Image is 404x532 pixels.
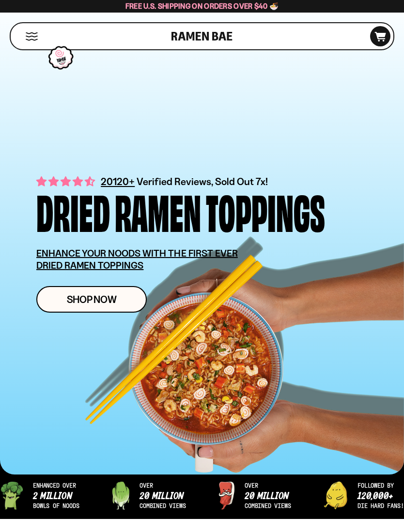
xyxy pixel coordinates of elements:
div: Toppings [206,189,325,233]
span: 20120+ [101,174,135,189]
span: Shop Now [67,294,117,304]
span: Verified Reviews, Sold Out 7x! [137,175,268,187]
span: Free U.S. Shipping on Orders over $40 🍜 [125,1,279,11]
div: Dried [36,189,110,233]
a: Shop Now [36,286,147,313]
div: Ramen [115,189,201,233]
button: Mobile Menu Trigger [25,32,38,41]
u: ENHANCE YOUR NOODS WITH THE FIRST EVER DRIED RAMEN TOPPINGS [36,247,238,271]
